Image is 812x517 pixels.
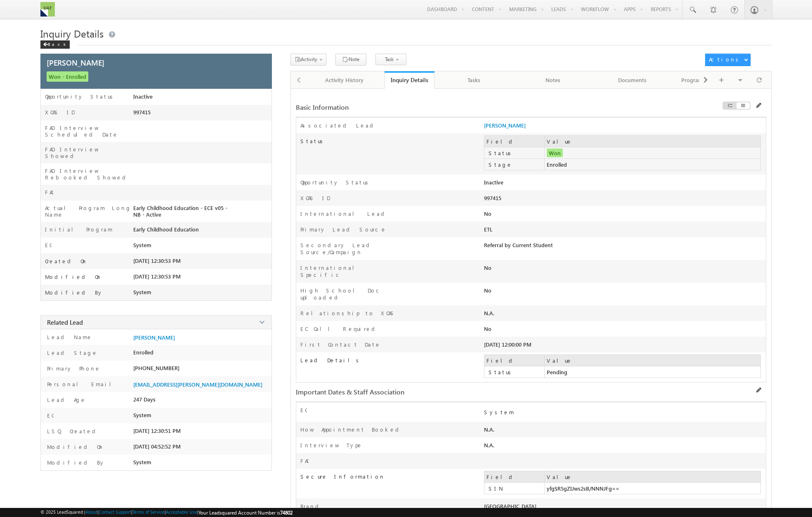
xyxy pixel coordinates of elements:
span: 247 Days [133,396,156,403]
label: EC [300,406,307,413]
label: FAO Interview Scheduled Date [45,125,133,138]
div: Basic Information [296,103,605,111]
span: [DATE] 12:30:51 PM [133,427,181,434]
div: Documents [600,75,665,85]
a: Inquiry Details [385,71,434,89]
div: No [484,325,653,337]
a: Documents [593,71,672,89]
span: [PHONE_NUMBER] [133,365,179,371]
button: Task [375,54,406,65]
a: Acceptable Use [166,509,197,515]
button: Note [335,54,366,66]
label: Actual Program Long Name [45,205,133,218]
span: Your Leadsquared Account Number is [198,510,293,516]
label: LSQ Created [45,427,99,434]
span: Related Lead [47,318,83,326]
a: [PERSON_NAME] [484,122,526,129]
label: International Specific [300,264,407,278]
label: Modified By [45,459,105,466]
a: Program Fees and Splits [673,71,752,89]
td: Value [544,471,760,483]
div: Tasks [441,75,506,85]
label: Initial Program [45,226,113,233]
span: Early Childhood Education - ECE v05 - NB - Active [133,205,229,218]
div: Activity History [312,75,377,85]
div: 997415 [484,194,653,206]
label: Created On [45,258,87,264]
label: Modified On [45,443,104,450]
label: Lead Details [296,352,484,364]
div: System [484,408,649,415]
label: Opportunity Status [300,179,371,186]
a: Contact Support [99,509,131,515]
label: Primary Phone [45,365,101,372]
label: Lead Age [45,396,86,403]
label: Status [486,368,546,375]
label: Lead Name [45,333,92,340]
label: Status [296,133,484,145]
span: [PERSON_NAME] [47,57,104,68]
button: Actions [705,54,751,66]
span: Activity [301,56,317,62]
label: FAO Interview Showed [45,146,133,159]
label: EC [45,412,54,419]
div: Inquiry Details [391,76,428,84]
div: Program Fees and Splits [679,75,744,85]
div: Inactive [484,179,653,190]
span: Inactive [133,93,153,100]
td: yfgSR5gZIJws2sB/NNNJFg== [544,483,760,494]
label: International Lead [300,210,387,217]
div: N.A. [484,426,653,437]
span: Won - Enrolled [47,71,88,82]
td: Field [484,136,544,147]
label: FAO [300,457,309,464]
div: Back [40,40,70,49]
span: [EMAIL_ADDRESS][PERSON_NAME][DOMAIN_NAME] [133,381,262,388]
label: EC [45,242,52,248]
div: Notes [520,75,585,85]
span: [DATE] 12:30:53 PM [133,257,181,264]
label: Relationship to XCAS [300,309,396,316]
label: Secondary Lead Source/Campaign [300,241,407,255]
label: SIN [486,485,546,492]
label: Stage [486,161,546,168]
label: Personal Email [45,380,118,387]
span: [DATE] 04:52:52 PM [133,443,181,450]
div: ETL [484,226,653,237]
label: Opportunity Status [45,93,116,100]
td: Field [484,355,544,366]
label: EC Call Required [300,325,378,332]
label: First Contact Date [300,341,381,348]
a: Tasks [434,71,514,89]
a: Notes [514,71,593,89]
td: Value [544,355,760,366]
div: Actions [709,56,741,63]
span: Early Childhood Education [133,226,199,233]
span: System [133,459,151,465]
label: Interview Type [300,441,363,449]
span: System [133,289,151,295]
span: Inquiry Details [40,27,104,40]
div: [GEOGRAPHIC_DATA] [484,503,653,514]
span: 997415 [133,109,151,116]
td: Enrolled [544,159,760,170]
label: XCAS ID [300,194,330,201]
label: XCAS ID [45,109,75,116]
div: N.A. [484,309,653,321]
label: Status [486,149,546,156]
div: No [484,210,653,222]
label: High School Doc uploaded [300,287,407,301]
div: [DATE] 12:00:00 PM [484,341,653,352]
label: FAO [45,189,53,196]
span: Won [547,149,563,157]
td: Field [484,471,544,483]
span: System [133,242,151,248]
a: [PERSON_NAME] [133,334,175,341]
a: About [85,509,97,515]
label: Associated Lead [300,122,376,129]
label: Modified By [45,289,103,296]
span: Task [385,56,394,62]
label: FAO Interview Rebooked Showed [45,168,133,181]
a: Activity History [305,71,385,89]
